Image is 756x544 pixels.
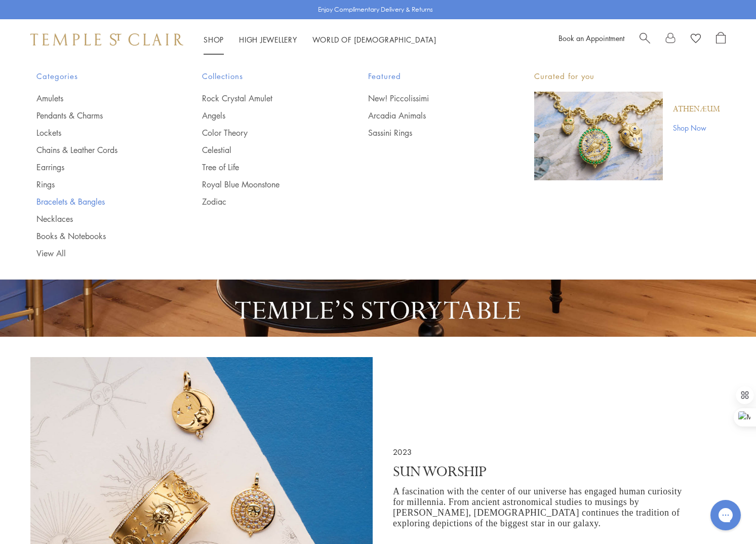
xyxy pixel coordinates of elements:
[36,110,162,121] a: Pendants & Charms
[368,70,494,83] span: Featured
[368,127,494,138] a: Sassini Rings
[368,110,494,121] a: Arcadia Animals
[673,122,720,133] a: Shop Now
[534,70,720,83] p: Curated for you
[36,248,162,259] a: View All
[36,196,162,207] a: Bracelets & Bangles
[36,213,162,224] a: Necklaces
[559,33,624,43] a: Book an Appointment
[368,93,494,104] a: New! Piccolissimi
[36,144,162,156] a: Chains & Leather Cords
[202,127,328,138] a: Color Theory
[318,5,433,15] p: Enjoy Complimentary Delivery & Returns
[393,486,695,529] p: A fascination with the center of our universe has engaged human curiosity for millennia. From anc...
[393,446,695,463] h3: 2023
[202,196,328,207] a: Zodiac
[691,32,701,47] a: View Wishlist
[202,70,328,83] span: Collections
[36,93,162,104] a: Amulets
[640,32,650,47] a: Search
[202,93,328,104] a: Rock Crystal Amulet
[202,144,328,156] a: Celestial
[239,34,297,45] a: High JewelleryHigh Jewellery
[204,33,436,46] nav: Main navigation
[705,496,746,534] iframe: Gorgias live chat messenger
[36,230,162,242] a: Books & Notebooks
[673,104,720,115] a: Athenæum
[36,70,162,83] span: Categories
[36,179,162,190] a: Rings
[204,34,224,45] a: ShopShop
[202,110,328,121] a: Angels
[202,179,328,190] a: Royal Blue Moonstone
[202,162,328,173] a: Tree of Life
[393,463,695,486] h2: sun worship
[312,34,436,45] a: World of [DEMOGRAPHIC_DATA]World of [DEMOGRAPHIC_DATA]
[36,162,162,173] a: Earrings
[36,127,162,138] a: Lockets
[716,32,726,47] a: Open Shopping Bag
[30,33,183,46] img: Temple St. Clair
